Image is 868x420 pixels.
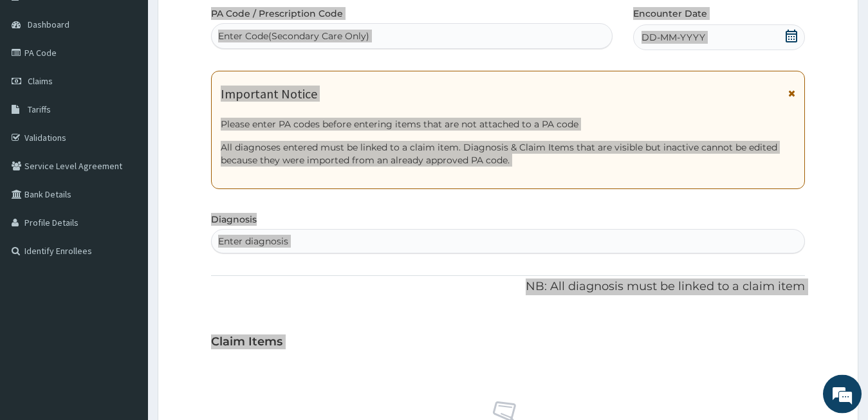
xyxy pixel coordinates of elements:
[642,31,705,44] span: DD-MM-YYYY
[211,335,282,349] h3: Claim Items
[218,235,288,248] div: Enter diagnosis
[24,64,52,96] img: d_794563401_company_1708531726252_794563401
[6,282,245,327] textarea: Type your message and hit 'Enter'
[28,19,69,30] span: Dashboard
[67,72,216,89] div: Chat with us now
[211,7,343,20] label: PA Code / Prescription Code
[218,30,369,42] div: Enter Code(Secondary Care Only)
[211,278,806,295] p: NB: All diagnosis must be linked to a claim item
[633,7,707,20] label: Encounter Date
[211,213,257,226] label: Diagnosis
[211,6,242,37] div: Minimize live chat window
[28,104,51,115] span: Tariffs
[221,118,796,131] p: Please enter PA codes before entering items that are not attached to a PA code
[221,141,796,167] p: All diagnoses entered must be linked to a claim item. Diagnosis & Claim Items that are visible bu...
[28,75,53,87] span: Claims
[75,127,178,257] span: We're online!
[221,87,317,101] h1: Important Notice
